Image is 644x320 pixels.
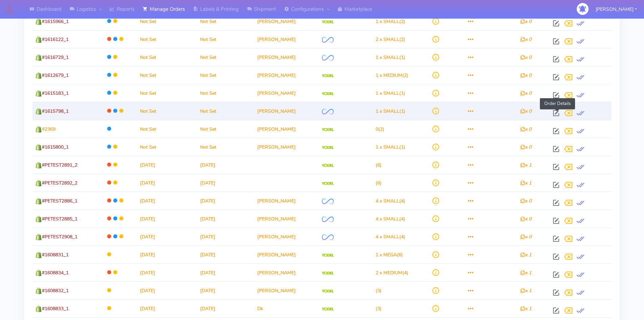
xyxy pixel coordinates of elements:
i: x 1 [520,270,531,276]
td: [DATE] [137,174,197,192]
td: Not Set [137,30,197,48]
td: Not Set [197,30,255,48]
img: Yodel [322,164,334,167]
i: x 0 [520,198,531,204]
img: OnFleet [322,198,334,204]
td: [DATE] [197,174,255,192]
img: Yodel [322,272,334,275]
td: Not Set [197,66,255,84]
td: [PERSON_NAME] [255,281,319,299]
span: #1608834_1 [42,270,69,276]
td: [PERSON_NAME] [255,263,319,281]
td: [DATE] [137,228,197,246]
td: [DATE] [197,263,255,281]
span: 1 x MEGA [376,252,397,258]
td: [PERSON_NAME] [255,48,319,66]
td: [DATE] [197,299,255,317]
td: [PERSON_NAME] [255,210,319,228]
i: x 1 [520,252,531,258]
i: x 1 [520,305,531,312]
td: Not Set [197,102,255,120]
span: (1) [376,144,405,150]
span: (2) [376,18,405,25]
img: Yodel [322,307,334,311]
span: (4) [376,234,405,240]
i: x 1 [520,162,531,168]
td: Not Set [137,102,197,120]
td: [PERSON_NAME] [255,120,319,138]
td: [PERSON_NAME] [255,246,319,263]
img: Yodel [322,20,334,24]
td: [DATE] [137,156,197,174]
td: [DATE] [137,210,197,228]
i: x 0 [520,90,531,97]
td: [DATE] [137,263,197,281]
img: Yodel [322,182,334,185]
td: [PERSON_NAME] [255,228,319,246]
td: Not Set [137,48,197,66]
td: [DATE] [197,246,255,263]
img: OnFleet [322,109,334,114]
span: #PETEST2886_1 [42,198,77,204]
span: #PETEST2891_2 [42,162,77,168]
img: Yodel [322,92,334,95]
td: Not Set [137,120,197,138]
img: Yodel [322,254,334,257]
td: [PERSON_NAME] [255,66,319,84]
img: Yodel [322,290,334,293]
i: x 0 [520,18,531,25]
span: #2369 [42,126,55,132]
span: #1608832_1 [42,287,69,294]
span: (6) [376,162,382,168]
img: OnFleet [322,216,334,222]
span: #PETEST2908_1 [42,234,77,240]
td: [PERSON_NAME] [255,84,319,102]
span: (4) [376,216,405,222]
td: Not Set [197,12,255,30]
span: #1615966_1 [42,18,69,25]
td: Not Set [137,138,197,156]
img: Yodel [322,128,334,131]
td: [PERSON_NAME] [255,138,319,156]
td: [DATE] [137,192,197,210]
img: Yodel [322,74,334,78]
td: Not Set [197,84,255,102]
span: 4 x SMALL [376,216,399,222]
i: x 0 [520,72,531,79]
span: #PETEST2892_2 [42,180,77,186]
td: [DATE] [197,156,255,174]
img: OnFleet [322,234,334,240]
span: (1) [376,54,405,61]
span: (3) [376,287,382,294]
span: #1608831_1 [42,252,69,258]
span: (3) [376,305,382,312]
td: Not Set [137,12,197,30]
span: (4) [376,198,405,204]
span: 1 x SMALL [376,108,399,114]
span: #1616729_1 [42,54,69,61]
span: 2 x SMALL [376,36,399,43]
td: Not Set [137,84,197,102]
td: Not Set [197,48,255,66]
i: x 1 [520,180,531,186]
td: [DATE] [197,228,255,246]
span: 1 x SMALL [376,54,399,61]
td: Not Set [197,120,255,138]
i: x 0 [520,54,531,61]
span: 1 x SMALL [376,18,399,25]
td: [DATE] [137,281,197,299]
td: [PERSON_NAME] [255,102,319,120]
button: [PERSON_NAME] [591,2,642,16]
span: (6) [376,180,382,186]
td: [PERSON_NAME] [255,12,319,30]
td: [PERSON_NAME] [255,30,319,48]
span: (2) [376,126,384,132]
span: 2 x MEDIUM [376,270,402,276]
i: x 0 [520,36,531,43]
span: 0 [376,126,378,132]
span: #PETEST2885_1 [42,216,77,222]
span: (6) [376,252,403,258]
span: (1) [376,108,405,114]
span: 1 x SMALL [376,144,399,150]
span: #1615183_1 [42,90,69,97]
